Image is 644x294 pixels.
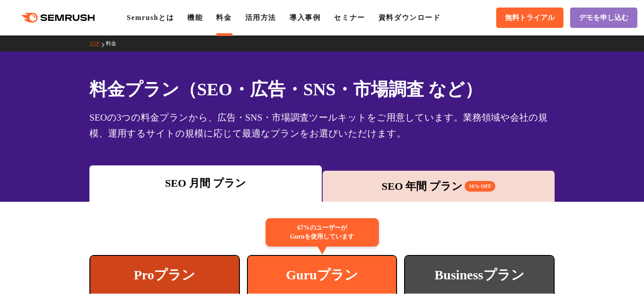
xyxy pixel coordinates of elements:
[378,14,441,21] a: 資料ダウンロード
[405,256,554,294] div: Businessプラン
[127,14,174,21] a: Semrushとは
[89,76,555,102] h1: 料金プラン（SEO・広告・SNS・市場調査 など）
[334,14,365,21] a: セミナー
[505,13,555,23] span: 無料トライアル
[245,14,276,21] a: 活用方法
[94,175,317,191] div: SEO 月間 プラン
[90,256,239,294] div: Proプラン
[496,8,563,28] a: 無料トライアル
[89,110,555,141] div: SEOの3つの料金プランから、広告・SNS・市場調査ツールキットをご用意しています。業務領域や会社の規模、運用するサイトの規模に応じて最適なプランをお選びいただけます。
[266,218,379,247] div: 67%のユーザーが Guruを使用しています
[289,14,320,21] a: 導入事例
[248,256,397,294] div: Guruプラン
[327,178,551,194] div: SEO 年間 プラン
[579,13,629,23] span: デモを申し込む
[465,181,495,192] span: 16% OFF
[570,8,637,28] a: デモを申し込む
[106,40,123,47] a: 料金
[89,40,106,47] a: TOP
[187,14,203,21] a: 機能
[216,14,231,21] a: 料金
